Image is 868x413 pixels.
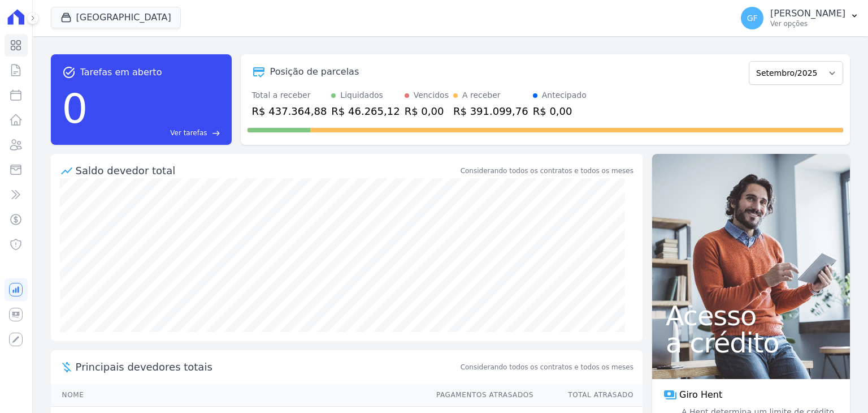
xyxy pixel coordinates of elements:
div: Saldo devedor total [76,163,458,178]
p: [PERSON_NAME] [770,8,845,19]
div: Liquidados [340,89,383,101]
span: east [212,129,220,137]
div: A receber [462,89,501,101]
span: task_alt [62,66,76,79]
span: Tarefas em aberto [80,66,162,79]
a: Ver tarefas east [92,128,220,138]
div: Considerando todos os contratos e todos os meses [461,166,633,176]
div: Vencidos [414,89,449,101]
span: Acesso [666,302,836,329]
span: Considerando todos os contratos e todos os meses [461,362,633,372]
button: [GEOGRAPHIC_DATA] [51,7,181,28]
div: R$ 437.364,88 [252,104,327,119]
p: Ver opções [770,19,845,28]
div: 0 [62,79,88,138]
button: GF [PERSON_NAME] Ver opções [732,2,868,34]
div: R$ 0,00 [405,104,449,119]
span: Principais devedores totais [76,359,458,375]
div: Total a receber [252,89,327,101]
div: R$ 391.099,76 [453,104,528,119]
span: GF [747,14,758,22]
div: Antecipado [542,89,587,101]
div: R$ 0,00 [533,104,587,119]
span: a crédito [666,329,836,356]
th: Pagamentos Atrasados [426,384,534,407]
div: Posição de parcelas [270,65,359,79]
th: Nome [51,384,426,407]
th: Total Atrasado [534,384,643,407]
span: Giro Hent [679,388,722,402]
div: R$ 46.265,12 [331,104,400,119]
span: Ver tarefas [170,128,207,138]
